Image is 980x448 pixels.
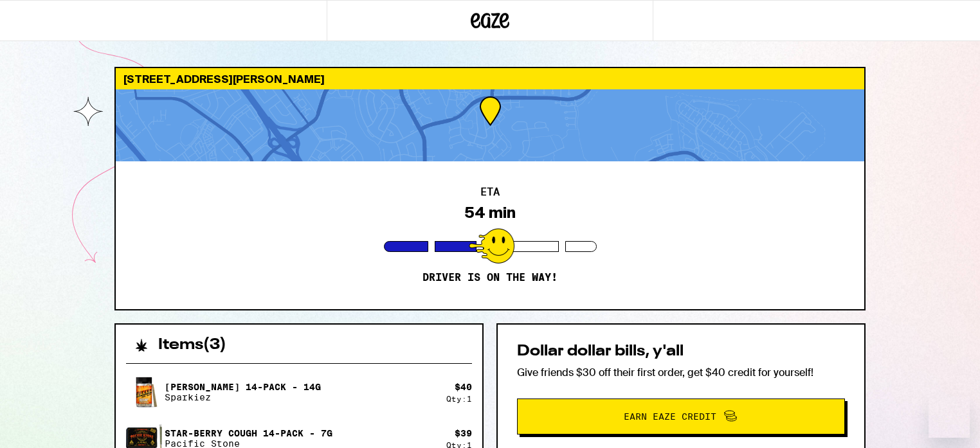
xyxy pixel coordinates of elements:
p: Sparkiez [165,392,321,402]
p: [PERSON_NAME] 14-Pack - 14g [165,382,321,392]
p: Star-berry Cough 14-Pack - 7g [165,428,332,438]
h2: Dollar dollar bills, y'all [517,344,845,359]
div: 54 min [464,204,516,222]
p: Give friends $30 off their first order, get $40 credit for yourself! [517,366,845,379]
button: Earn Eaze Credit [517,399,845,435]
div: [STREET_ADDRESS][PERSON_NAME] [116,68,864,89]
h2: ETA [480,187,500,197]
div: $ 40 [455,382,472,392]
span: Earn Eaze Credit [624,412,716,421]
p: Driver is on the way! [422,271,558,284]
h2: Items ( 3 ) [158,337,226,353]
div: $ 39 [455,428,472,438]
img: Jack 14-Pack - 14g [126,374,162,410]
div: Qty: 1 [446,395,472,403]
iframe: Button to launch messaging window, conversation in progress [929,397,970,438]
